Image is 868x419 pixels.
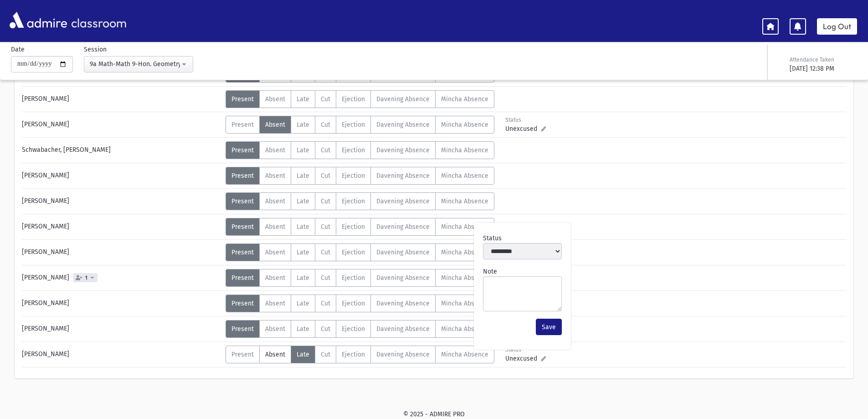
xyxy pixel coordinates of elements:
span: Present [231,325,254,333]
span: Davening Absence [376,95,430,103]
span: Mincha Absence [441,325,488,333]
span: Cut [321,146,330,154]
span: Cut [321,121,330,129]
span: Absent [265,351,285,358]
span: Cut [321,197,330,205]
div: Status [505,116,546,124]
a: Log Out [817,18,857,35]
span: Cut [321,172,330,180]
div: AttTypes [226,295,494,312]
span: Late [297,172,309,180]
div: AttTypes [226,167,494,185]
span: Mincha Absence [441,146,488,154]
span: Late [297,274,309,282]
div: [PERSON_NAME] [17,116,226,134]
span: Davening Absence [376,248,430,256]
span: Cut [321,95,330,103]
div: [PERSON_NAME] [17,167,226,185]
div: [PERSON_NAME] [17,320,226,338]
span: Absent [265,197,285,205]
span: Present [231,248,254,256]
span: Davening Absence [376,223,430,231]
span: Mincha Absence [441,172,488,180]
span: Present [231,197,254,205]
span: Davening Absence [376,274,430,282]
span: Davening Absence [376,172,430,180]
span: Mincha Absence [441,95,488,103]
span: Present [231,351,254,358]
span: Absent [265,146,285,154]
span: Present [231,172,254,180]
span: Mincha Absence [441,351,488,358]
div: [PERSON_NAME] [17,243,226,261]
span: Absent [265,248,285,256]
span: Unexcused [505,354,541,363]
span: Late [297,325,309,333]
div: AttTypes [226,269,494,287]
div: AttTypes [226,192,494,210]
span: Mincha Absence [441,223,488,231]
div: AttTypes [226,218,494,236]
span: Mincha Absence [441,274,488,282]
span: Ejection [342,95,365,103]
span: Ejection [342,248,365,256]
span: Ejection [342,172,365,180]
span: Ejection [342,146,365,154]
span: Ejection [342,223,365,231]
div: © 2025 - ADMIRE PRO [15,409,853,419]
span: Ejection [342,325,365,333]
div: AttTypes [226,346,494,363]
span: Mincha Absence [441,248,488,256]
span: classroom [69,8,127,32]
span: Late [297,223,309,231]
span: Cut [321,351,330,358]
span: Present [231,146,254,154]
span: Mincha Absence [441,300,488,307]
span: Late [297,197,309,205]
span: Present [231,95,254,103]
span: Ejection [342,351,365,358]
span: Present [231,223,254,231]
span: Mincha Absence [441,197,488,205]
span: Late [297,248,309,256]
span: Late [297,146,309,154]
span: Absent [265,223,285,231]
div: [PERSON_NAME] [17,346,226,363]
span: Present [231,300,254,307]
span: Late [297,95,309,103]
span: Absent [265,172,285,180]
span: Cut [321,274,330,282]
span: Davening Absence [376,197,430,205]
span: Ejection [342,197,365,205]
label: Session [84,45,107,54]
span: Davening Absence [376,325,430,333]
span: Absent [265,274,285,282]
span: Present [231,274,254,282]
span: Absent [265,95,285,103]
div: AttTypes [226,320,494,338]
span: Present [231,121,254,129]
span: Davening Absence [376,351,430,358]
div: [PERSON_NAME] [17,218,226,236]
span: Ejection [342,274,365,282]
div: [PERSON_NAME] [17,269,226,287]
span: Late [297,351,309,358]
span: Cut [321,223,330,231]
div: 9a Math-Math 9-Hon. Geometry(11:37AM-12:20PM) [90,59,180,69]
div: Schwabacher, [PERSON_NAME] [17,141,226,159]
span: Cut [321,325,330,333]
span: Absent [265,325,285,333]
div: [PERSON_NAME] [17,90,226,108]
div: AttTypes [226,116,494,134]
div: Attendance Taken [790,56,855,64]
span: Cut [321,248,330,256]
span: Mincha Absence [441,121,488,129]
button: 9a Math-Math 9-Hon. Geometry(11:37AM-12:20PM) [84,56,193,72]
span: Ejection [342,300,365,307]
span: Absent [265,300,285,307]
span: Ejection [342,121,365,129]
div: [PERSON_NAME] [17,295,226,312]
label: Status [483,233,502,243]
span: Unexcused [505,124,541,134]
span: Davening Absence [376,300,430,307]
